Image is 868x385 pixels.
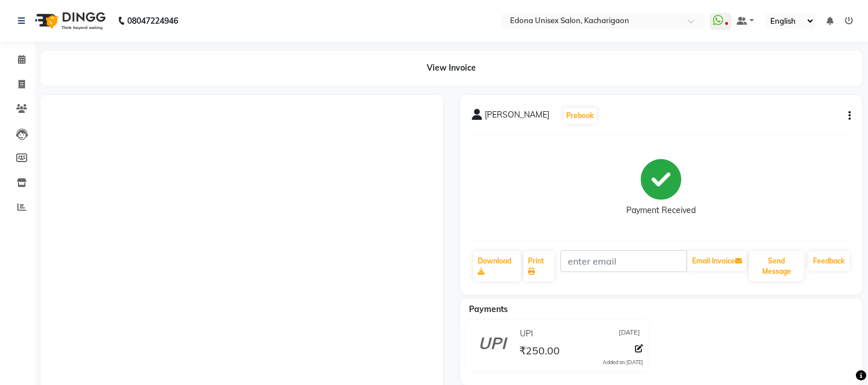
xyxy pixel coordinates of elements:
[127,5,178,37] b: 08047224946
[619,328,640,340] span: [DATE]
[40,50,862,86] div: View Invoice
[688,251,747,271] button: Email Invoice
[469,304,508,314] span: Payments
[519,344,560,360] span: ₹250.00
[485,109,549,125] span: [PERSON_NAME]
[473,251,521,281] a: Download
[563,108,597,124] button: Prebook
[560,250,687,272] input: enter email
[520,328,533,340] span: UPI
[626,204,696,217] div: Payment Received
[523,251,555,281] a: Print
[749,251,804,281] button: Send Message
[808,251,849,271] a: Feedback
[29,5,109,37] img: logo
[603,358,643,366] div: Added on [DATE]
